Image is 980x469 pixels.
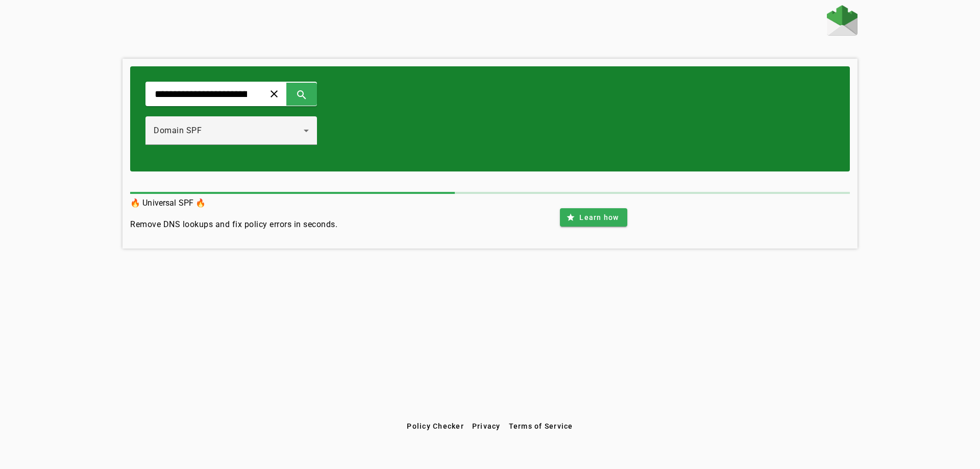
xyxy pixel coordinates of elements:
[403,417,468,435] button: Policy Checker
[472,422,501,430] span: Privacy
[130,218,337,231] h4: Remove DNS lookups and fix policy errors in seconds.
[407,422,464,430] span: Policy Checker
[509,422,573,430] span: Terms of Service
[579,212,619,223] span: Learn how
[827,5,857,36] img: Fraudmarc Logo
[468,417,505,435] button: Privacy
[560,208,627,227] button: Learn how
[505,417,577,435] button: Terms of Service
[827,5,857,38] a: Home
[154,126,202,135] span: Domain SPF
[130,196,337,210] h3: 🔥 Universal SPF 🔥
